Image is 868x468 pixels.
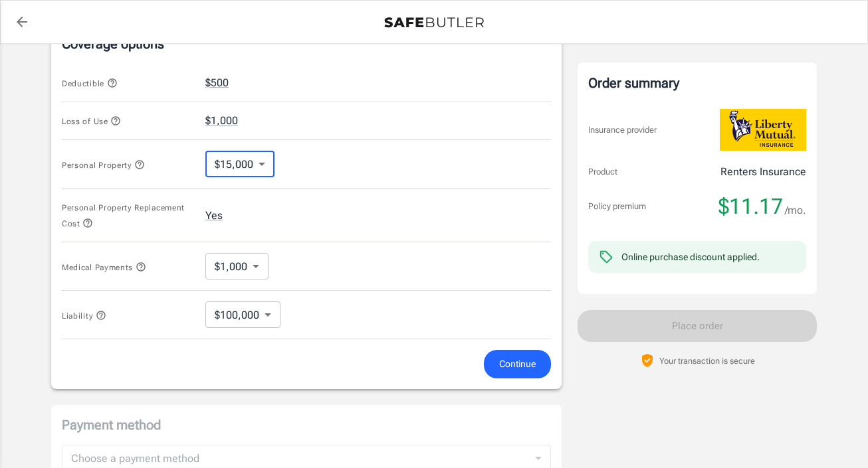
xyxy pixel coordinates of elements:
span: Continue [499,356,536,372]
button: $500 [205,75,229,91]
p: Insurance provider [588,123,657,137]
button: Continue [484,350,551,378]
span: Medical Payments [62,263,146,272]
span: /mo. [785,201,806,220]
button: $1,000 [205,113,238,129]
p: Renters Insurance [720,164,806,180]
p: Policy premium [588,200,646,213]
span: Liability [62,311,106,321]
img: Back to quotes [384,17,484,28]
span: Personal Property Replacement Cost [62,203,185,228]
button: Medical Payments [62,259,146,275]
button: Personal Property Replacement Cost [62,199,195,231]
span: Personal Property [62,161,145,170]
span: $11.17 [718,193,783,220]
button: Loss of Use [62,113,121,129]
p: Product [588,165,617,179]
a: back to quotes [9,9,35,35]
button: Personal Property [62,157,145,173]
button: Deductible [62,75,118,91]
div: Online purchase discount applied. [621,250,760,264]
div: $100,000 [205,301,280,328]
p: Your transaction is secure [659,354,755,367]
button: Liability [62,307,106,323]
img: Liberty Mutual [720,109,806,151]
span: Deductible [62,79,118,88]
div: Order summary [588,73,806,93]
div: $1,000 [205,253,269,279]
div: $15,000 [205,151,274,177]
span: Loss of Use [62,117,121,126]
button: Yes [205,208,223,224]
